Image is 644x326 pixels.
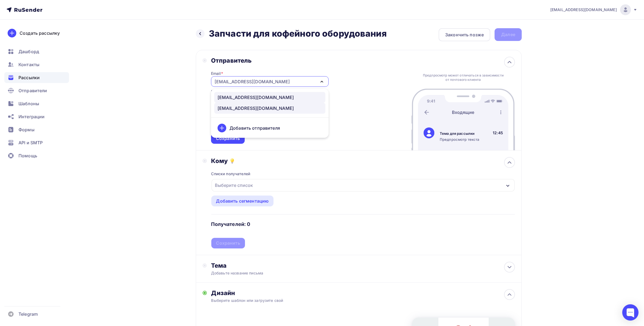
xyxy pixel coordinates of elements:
div: Добавить отправителя [230,125,280,131]
a: Рассылки [4,72,69,83]
a: Дашборд [4,46,69,57]
span: Telegram [18,311,38,317]
div: Добавить сегментацию [216,198,269,204]
div: Выберите шаблон или загрузите свой [211,298,485,303]
div: [EMAIL_ADDRESS][DOMAIN_NAME] [218,105,294,111]
div: Закончить позже [445,31,484,38]
a: Отправители [4,85,69,96]
a: Формы [4,124,69,135]
div: [EMAIL_ADDRESS][DOMAIN_NAME] [218,94,294,101]
div: Сохранить [216,135,240,142]
div: Кому [211,157,515,165]
div: Тема для рассылки [440,131,479,136]
div: 12:45 [493,130,503,136]
div: Дизайн [211,289,515,297]
span: Помощь [18,152,37,159]
div: Отправитель [211,57,329,64]
div: Рекомендуем , чтобы рассылка не попала в «Спам» [211,89,329,100]
span: Рассылки [18,74,40,81]
a: Шаблоны [4,98,69,109]
a: [EMAIL_ADDRESS][DOMAIN_NAME] [550,4,637,15]
button: [EMAIL_ADDRESS][DOMAIN_NAME] [211,76,329,87]
span: Дашборд [18,48,39,55]
span: Формы [18,126,34,133]
div: Предпросмотр может отличаться в зависимости от почтового клиента [422,73,505,82]
div: Выберите список [213,180,255,190]
div: Email [211,71,223,76]
div: Тема [211,262,318,269]
span: API и SMTP [18,139,43,146]
span: Отправители [18,87,47,94]
span: Контакты [18,61,39,68]
span: Интеграции [18,113,45,120]
a: Контакты [4,59,69,70]
ul: [EMAIL_ADDRESS][DOMAIN_NAME] [211,89,329,138]
div: Создать рассылку [20,30,60,36]
div: Списки получателей [211,171,250,177]
h2: Запчасти для кофейного оборудования [209,28,387,39]
h4: Получателей: 0 [211,221,250,228]
span: [EMAIL_ADDRESS][DOMAIN_NAME] [550,7,617,12]
div: Предпросмотр текста [440,137,479,142]
div: [EMAIL_ADDRESS][DOMAIN_NAME] [215,78,290,85]
span: Шаблоны [18,100,39,107]
button: Выберите список [211,179,515,192]
div: Добавьте название письма [211,270,308,276]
